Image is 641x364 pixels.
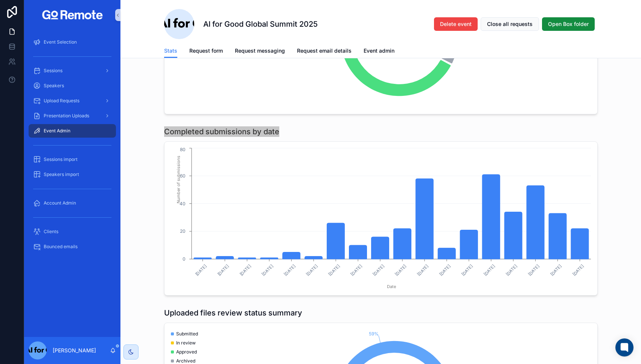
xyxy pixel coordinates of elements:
span: In review [176,340,196,346]
a: Upload Requests [29,94,116,108]
a: Event Selection [29,35,116,49]
tspan: 20 [180,228,186,234]
h1: Uploaded files review status summary [164,308,302,318]
span: Account Admin [44,200,76,206]
a: Presentation Uploads [29,109,116,123]
a: Account Admin [29,196,116,210]
a: Event admin [364,44,394,59]
span: Event admin [364,47,394,55]
span: Open Box folder [548,20,589,28]
span: Request form [189,47,223,55]
span: Bounced emails [44,244,78,250]
tspan: 60 [180,173,186,179]
a: Sessions import [29,153,116,166]
text: [DATE] [327,263,341,277]
a: Bounced emails [29,240,116,253]
a: Sessions [29,64,116,77]
text: [DATE] [194,263,207,277]
div: chart [169,146,593,291]
tspan: 80 [180,147,186,152]
a: Request messaging [235,44,285,59]
span: Close all requests [487,20,533,28]
a: Event Admin [29,124,116,138]
span: Upload Requests [44,98,79,104]
a: Clients [29,225,116,238]
span: Presentation Uploads [44,113,89,119]
span: Request messaging [235,47,285,55]
span: Request email details [297,47,352,55]
text: [DATE] [505,263,518,277]
a: Stats [164,44,177,58]
text: [DATE] [216,263,230,277]
span: Speakers import [44,171,79,177]
text: [DATE] [483,263,496,277]
text: [DATE] [438,263,452,277]
text: [DATE] [549,263,562,277]
text: [DATE] [283,263,296,277]
span: Event Admin [44,128,70,134]
h1: Completed submissions by date [164,126,279,137]
h1: AI for Good Global Summit 2025 [203,19,318,29]
span: Approved [176,349,197,355]
a: Speakers [29,79,116,93]
text: [DATE] [372,263,385,277]
button: Close all requests [481,17,539,31]
img: App logo [41,9,103,21]
div: scrollable content [24,30,120,263]
text: [DATE] [238,263,252,277]
span: Stats [164,47,177,55]
span: Clients [44,229,58,235]
text: [DATE] [460,263,474,277]
text: [DATE] [394,263,407,277]
span: Delete event [440,20,472,28]
text: [DATE] [527,263,541,277]
span: Sessions import [44,156,78,162]
tspan: 0 [183,256,186,262]
text: [DATE] [260,263,274,277]
span: Event Selection [44,39,77,45]
tspan: 59% [368,331,378,337]
text: [DATE] [571,263,585,277]
span: Sessions [44,68,62,74]
a: Request form [189,44,223,59]
a: Speakers import [29,168,116,181]
span: Speakers [44,83,64,89]
tspan: Date [387,284,396,289]
text: [DATE] [349,263,363,277]
span: Submitted [176,331,198,337]
text: [DATE] [305,263,318,277]
p: [PERSON_NAME] [53,347,96,354]
span: Archived [176,358,195,364]
button: Open Box folder [542,17,595,31]
a: Request email details [297,44,352,59]
text: [DATE] [416,263,429,277]
button: Delete event [434,17,478,31]
tspan: Number of submissions [175,156,181,203]
tspan: 40 [180,201,186,206]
